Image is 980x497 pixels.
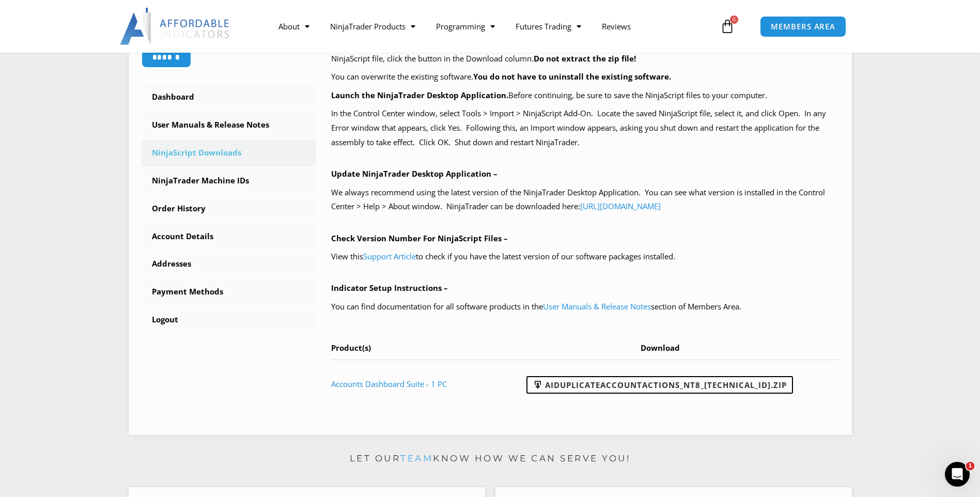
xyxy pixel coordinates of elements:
[331,90,508,100] b: Launch the NinjaTrader Desktop Application.
[142,167,316,194] a: NinjaTrader Machine IDs
[142,84,316,333] nav: Account pages
[945,462,970,487] iframe: Intercom live chat
[142,306,316,333] a: Logout
[331,379,447,389] a: Accounts Dashboard Suite - 1 PC
[580,201,661,211] a: [URL][DOMAIN_NAME]
[505,14,592,38] a: Futures Trading
[142,195,316,222] a: Order History
[331,168,497,179] b: Update NinjaTrader Desktop Application –
[320,14,426,38] a: NinjaTrader Products
[331,343,371,353] span: Product(s)
[534,53,636,64] b: Do not extract the zip file!
[142,112,316,138] a: User Manuals & Release Notes
[331,70,839,84] p: You can overwrite the existing software.
[142,84,316,111] a: Dashboard
[592,14,641,38] a: Reviews
[142,251,316,277] a: Addresses
[730,15,738,24] span: 0
[400,453,433,463] a: team
[142,223,316,250] a: Account Details
[331,185,839,214] p: We always recommend using the latest version of the NinjaTrader Desktop Application. You can see ...
[363,251,416,261] a: Support Article
[760,16,846,37] a: MEMBERS AREA
[268,14,718,38] nav: Menu
[473,71,671,82] b: You do not have to uninstall the existing software.
[120,8,231,45] img: LogoAI | Affordable Indicators – NinjaTrader
[543,301,651,312] a: User Manuals & Release Notes
[331,233,508,243] b: Check Version Number For NinjaScript Files –
[268,14,320,38] a: About
[331,300,839,314] p: You can find documentation for all software products in the section of Members Area.
[142,278,316,305] a: Payment Methods
[705,11,750,41] a: 0
[331,250,839,264] p: View this to check if you have the latest version of our software packages installed.
[331,88,839,103] p: Before continuing, be sure to save the NinjaScript files to your computer.
[641,343,680,353] span: Download
[426,14,505,38] a: Programming
[142,139,316,166] a: NinjaScript Downloads
[966,462,974,470] span: 1
[331,106,839,150] p: In the Control Center window, select Tools > Import > NinjaScript Add-On. Locate the saved NinjaS...
[771,23,835,30] span: MEMBERS AREA
[129,451,852,467] p: Let our know how we can serve you!
[331,283,448,293] b: Indicator Setup Instructions –
[526,376,793,394] a: AIDuplicateAccountActions_NT8_[TECHNICAL_ID].zip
